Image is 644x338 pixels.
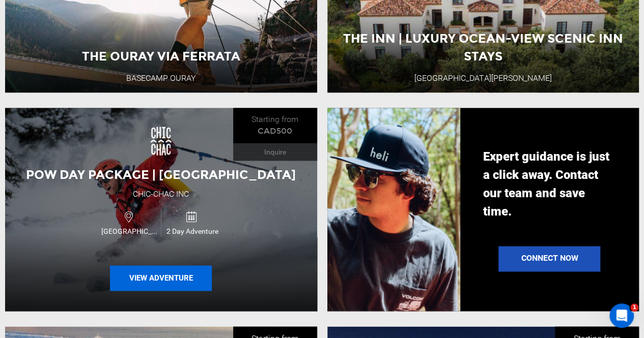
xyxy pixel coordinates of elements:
[498,246,600,271] a: Connect Now
[161,226,223,236] span: 2 Day Adventure
[99,226,161,236] span: [GEOGRAPHIC_DATA]
[483,147,616,221] p: Expert guidance is just a click away. Contact our team and save time.
[630,303,638,312] span: 1
[609,303,634,328] iframe: Intercom live chat
[133,189,189,200] div: Chic-Chac inc
[144,120,178,161] img: images
[26,167,296,182] span: Pow Day Package | [GEOGRAPHIC_DATA]
[110,265,212,291] button: View Adventure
